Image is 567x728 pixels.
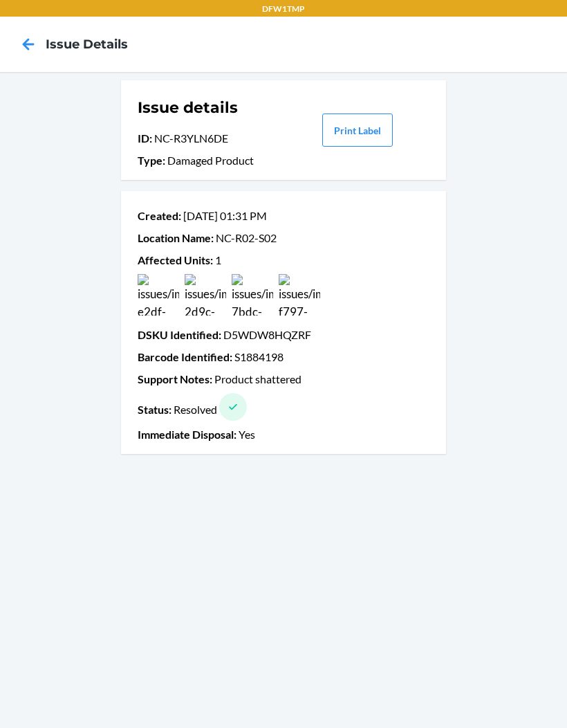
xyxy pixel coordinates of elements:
[322,113,393,147] button: Print Label
[138,426,429,443] p: Yes
[138,372,212,385] span: Support Notes :
[138,274,179,316] img: issues/images/d7a4251b-e2df-4bf0-97e3-2cee3ca38446.jpg
[138,97,282,119] h1: Issue details
[138,393,429,421] p: Resolved
[279,274,320,316] img: issues/images/5e8c55bf-f797-4e97-a668-901a46ed69e2.jpg
[138,209,181,222] span: Created :
[138,371,429,388] p: Product shattered
[138,349,429,365] p: S1884198
[138,252,429,269] p: 1
[138,231,214,244] span: Location Name :
[138,428,236,441] span: Immediate Disposal :
[138,253,213,266] span: Affected Units :
[138,327,429,343] p: D5WDW8HQZRF
[138,152,282,169] p: Damaged Product
[138,131,152,145] span: ID :
[46,35,128,53] h4: Issue details
[138,230,429,246] p: NC-R02-S02
[138,403,171,416] span: Status :
[138,130,282,147] p: NC-R3YLN6DE
[138,350,232,363] span: Barcode Identified :
[138,328,221,341] span: DSKU Identified :
[262,3,305,15] p: DFW1TMP
[138,154,165,167] span: Type :
[185,274,226,316] img: issues/images/06b95fb7-2d9c-42d1-b2fc-0ea086d2e334.jpg
[232,274,273,316] img: issues/images/f26cf0f4-7bdc-4a31-ab19-76a0dd1e579f.jpg
[138,208,429,224] p: [DATE] 01:31 PM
